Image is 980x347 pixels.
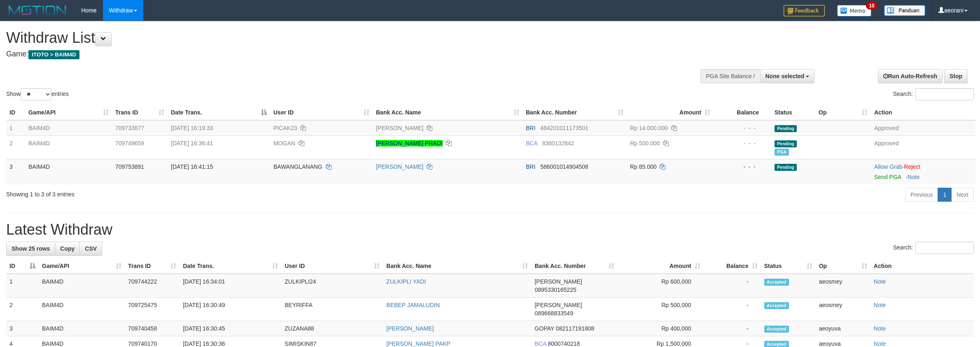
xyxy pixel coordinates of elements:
span: Rp 14.000.000 [630,125,668,131]
td: 1 [6,274,39,298]
td: BAIM4D [25,159,112,184]
td: - [704,298,761,321]
th: Balance: activate to sort column ascending [704,259,761,274]
span: [DATE] 16:36:41 [171,140,213,147]
img: Button%20Memo.svg [837,5,872,16]
div: - - - [717,139,768,147]
td: - [704,274,761,298]
span: Copy 0895330165225 to clipboard [534,286,576,293]
span: [DATE] 16:19:33 [171,125,213,131]
td: ZULKIPLI24 [281,274,383,298]
input: Search: [915,242,974,254]
span: BCA [534,340,546,347]
span: · [874,163,904,170]
th: Amount: activate to sort column ascending [627,105,714,120]
th: Date Trans.: activate to sort column descending [168,105,270,120]
span: Accepted [764,302,789,309]
td: BAIM4D [25,120,112,136]
span: Pending [775,164,797,171]
td: Approved [871,135,975,159]
a: Copy [55,242,80,256]
a: ZULKIPLI YADI [386,278,426,285]
span: Marked by aeoyuva [775,149,789,156]
a: Note [874,340,886,347]
span: 709749659 [115,140,144,147]
td: BAIM4D [25,135,112,159]
th: Status [771,105,815,120]
div: - - - [717,124,768,132]
th: Bank Acc. Name: activate to sort column ascending [383,259,531,274]
span: BRI [526,125,535,131]
h1: Latest Withdraw [6,221,974,238]
span: Copy 484201011173501 to clipboard [540,125,588,131]
td: 3 [6,159,25,184]
td: aeosmey [816,274,870,298]
a: BEBEP JAMALUDIN [386,302,440,308]
a: [PERSON_NAME] PRADI [376,140,443,147]
span: BAWANGLANANG [273,163,322,170]
div: Showing 1 to 3 of 3 entries [6,187,402,198]
label: Search: [893,242,974,254]
span: GOPAY [534,325,554,332]
button: None selected [760,69,815,83]
span: [PERSON_NAME] [534,278,582,285]
th: Action [870,259,974,274]
a: Note [874,278,886,285]
select: Showentries [21,88,51,100]
th: Game/API: activate to sort column ascending [25,105,112,120]
td: BAIM4D [39,321,125,336]
a: CSV [79,242,102,256]
td: aeoyuva [816,321,870,336]
label: Search: [893,88,974,100]
th: User ID: activate to sort column ascending [270,105,373,120]
th: Status: activate to sort column ascending [761,259,816,274]
th: User ID: activate to sort column ascending [281,259,383,274]
span: [DATE] 16:41:15 [171,163,213,170]
a: Note [874,325,886,332]
span: Copy [60,245,75,252]
td: ZUZANA88 [281,321,383,336]
span: PICAK23 [273,125,297,131]
th: Action [871,105,975,120]
td: [DATE] 16:30:45 [180,321,281,336]
span: [PERSON_NAME] [534,302,582,308]
h1: Withdraw List [6,30,645,46]
input: Search: [915,88,974,100]
th: Game/API: activate to sort column ascending [39,259,125,274]
td: Rp 400,000 [618,321,704,336]
span: Accepted [764,279,789,286]
td: 709725475 [125,298,180,321]
span: BRI [526,163,535,170]
span: 709733677 [115,125,144,131]
td: Rp 600,000 [618,274,704,298]
td: · [871,159,975,184]
span: Copy 586001014904508 to clipboard [540,163,588,170]
td: 709744222 [125,274,180,298]
th: Trans ID: activate to sort column ascending [112,105,168,120]
th: Date Trans.: activate to sort column ascending [180,259,281,274]
span: Copy 089668833549 to clipboard [534,310,573,317]
a: 1 [938,188,952,202]
a: Stop [944,69,968,83]
td: 1 [6,120,25,136]
td: 709740458 [125,321,180,336]
span: Rp 500.000 [630,140,660,147]
span: Show 25 rows [12,245,50,252]
td: BAIM4D [39,274,125,298]
a: Note [908,174,920,180]
span: CSV [85,245,97,252]
td: 2 [6,298,39,321]
a: [PERSON_NAME] [386,325,434,332]
span: Pending [775,140,797,147]
a: Run Auto-Refresh [878,69,943,83]
h4: Game: [6,50,645,58]
a: Reject [904,163,920,170]
a: Previous [905,188,938,202]
td: Approved [871,120,975,136]
a: Send PGA [874,174,901,180]
th: Balance [714,105,771,120]
label: Show entries [6,88,69,100]
th: ID: activate to sort column descending [6,259,39,274]
th: Trans ID: activate to sort column ascending [125,259,180,274]
td: BAIM4D [39,298,125,321]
